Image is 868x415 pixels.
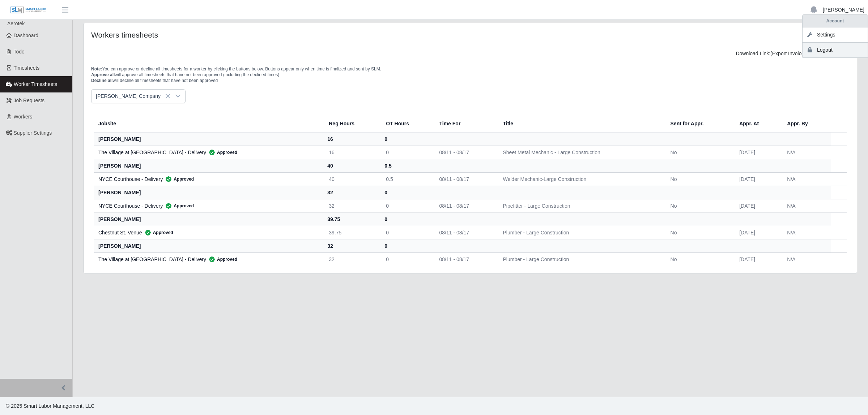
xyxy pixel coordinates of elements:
th: Title [497,115,664,133]
div: NYCE Courthouse - Delivery [98,202,317,209]
th: 16 [323,132,380,146]
td: 32 [323,252,380,266]
th: [PERSON_NAME] [94,239,323,252]
td: No [665,172,734,186]
div: NYCE Courthouse - Delivery [98,176,317,183]
td: Plumber - Large Construction [497,226,664,239]
th: 0 [380,212,433,226]
th: 32 [323,186,380,199]
td: 08/11 - 08/17 [433,252,497,266]
td: 40 [323,172,380,186]
span: Aerotek [7,21,25,26]
th: OT Hours [380,115,433,133]
th: [PERSON_NAME] [94,159,323,172]
span: (Export Invoice above to get link) [770,51,844,56]
td: No [665,226,734,239]
th: 0.5 [380,159,433,172]
th: 39.75 [323,212,380,226]
span: Dashboard [14,33,39,38]
td: 39.75 [323,226,380,239]
th: Appr. At [733,115,781,133]
span: Approved [142,229,173,236]
td: No [665,199,734,212]
td: No [665,252,734,266]
td: 0 [380,252,433,266]
td: 0 [380,199,433,212]
span: Workers [14,114,33,120]
span: Timesheets [14,65,40,71]
div: The Village at [GEOGRAPHIC_DATA] - Delivery [98,256,317,263]
td: 08/11 - 08/17 [433,146,497,159]
td: 32 [323,199,380,212]
a: Logout [803,43,868,58]
div: Chestnut St. Venue [98,229,317,236]
span: Supplier Settings [14,130,52,136]
td: N/A [781,226,831,239]
span: Approved [163,176,194,183]
span: Job Requests [14,98,45,103]
span: Approved [206,149,237,156]
span: Decline all [91,78,112,83]
td: [DATE] [733,199,781,212]
span: Worker Timesheets [14,81,57,87]
td: 08/11 - 08/17 [433,172,497,186]
td: 0 [380,226,433,239]
span: Approve all [91,72,115,77]
th: Reg Hours [323,115,380,133]
th: [PERSON_NAME] [94,186,323,199]
th: 40 [323,159,380,172]
strong: Account [826,18,844,23]
th: [PERSON_NAME] [94,132,323,146]
td: N/A [781,252,831,266]
th: Sent for Appr. [665,115,734,133]
span: Note: [91,66,102,72]
img: SLM Logo [10,6,46,14]
div: The Village at [GEOGRAPHIC_DATA] - Delivery [98,149,317,156]
td: [DATE] [733,146,781,159]
th: 0 [380,186,433,199]
h4: Workers timesheets [91,30,401,39]
span: Lee Company [92,90,171,103]
p: You can approve or decline all timesheets for a worker by clicking the buttons below. Buttons app... [91,66,850,83]
th: Jobsite [94,115,323,133]
td: [DATE] [733,252,781,266]
td: Sheet Metal Mechanic - Large Construction [497,146,664,159]
td: No [665,146,734,159]
td: Pipefitter - Large Construction [497,199,664,212]
th: Time For [433,115,497,133]
td: N/A [781,172,831,186]
th: 0 [380,239,433,252]
th: 32 [323,239,380,252]
a: Settings [803,27,868,43]
td: 08/11 - 08/17 [433,199,497,212]
th: [PERSON_NAME] [94,212,323,226]
div: Download Link: [97,50,844,57]
span: Approved [206,256,237,263]
td: 16 [323,146,380,159]
td: 0 [380,146,433,159]
th: Appr. By [781,115,831,133]
td: Welder Mechanic-Large Construction [497,172,664,186]
span: Todo [14,49,25,55]
span: Approved [163,202,194,209]
td: N/A [781,146,831,159]
td: [DATE] [733,172,781,186]
td: 08/11 - 08/17 [433,226,497,239]
td: 0.5 [380,172,433,186]
td: Plumber - Large Construction [497,252,664,266]
td: N/A [781,199,831,212]
span: © 2025 Smart Labor Management, LLC [6,403,94,409]
th: 0 [380,132,433,146]
a: [PERSON_NAME] [823,6,864,14]
td: [DATE] [733,226,781,239]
